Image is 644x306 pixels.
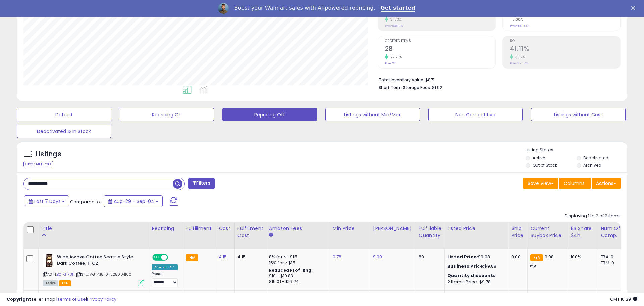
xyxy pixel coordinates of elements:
[186,254,198,261] small: FBA
[269,232,273,238] small: Amazon Fees.
[333,225,367,232] div: Min Price
[592,178,621,189] button: Actions
[510,24,529,28] small: Prev: 100.00%
[269,225,327,232] div: Amazon Fees
[36,149,61,159] h5: Listings
[43,254,55,267] img: 415uyxRSAaL._SL40_.jpg
[218,3,229,14] img: Profile image for Adrian
[59,280,71,286] span: FBA
[631,6,638,10] div: Close
[385,24,403,28] small: Prev: $36.06
[533,155,545,161] label: Active
[563,180,585,187] span: Columns
[152,264,178,270] div: Amazon AI *
[152,272,178,287] div: Preset:
[447,263,503,269] div: $9.88
[269,273,325,279] div: $10 - $10.83
[17,125,111,138] button: Deactivated & In Stock
[104,195,163,207] button: Aug-29 - Sep-04
[219,254,227,260] a: 4.15
[325,108,420,121] button: Listings without Min/Max
[237,254,261,260] div: 4.15
[114,198,154,205] span: Aug-29 - Sep-04
[379,75,615,83] li: $871
[153,255,161,260] span: ON
[601,225,625,239] div: Num of Comp.
[333,254,342,260] a: 9.78
[385,61,396,65] small: Prev: 22
[385,45,495,54] h2: 28
[7,296,116,303] div: seller snap | |
[601,260,623,266] div: FBM: 0
[432,84,442,91] span: $1.92
[57,254,139,268] b: Wide Awake Coffee Seattle Style Dark Coffee, 11 OZ
[34,198,61,205] span: Last 7 Days
[41,225,146,232] div: Title
[167,255,178,260] span: OFF
[447,279,503,285] div: 2 Items, Price: $9.78
[43,254,144,285] div: ASIN:
[373,225,413,232] div: [PERSON_NAME]
[571,254,593,260] div: 100%
[188,178,214,189] button: Filters
[511,225,525,239] div: Ship Price
[269,260,325,266] div: 15% for > $15
[428,108,523,121] button: Non Competitive
[379,85,431,90] b: Short Term Storage Fees:
[510,61,528,65] small: Prev: 39.54%
[222,108,317,121] button: Repricing Off
[24,195,69,207] button: Last 7 Days
[565,213,621,219] div: Displaying 1 to 2 of 2 items
[419,225,442,239] div: Fulfillable Quantity
[601,254,623,260] div: FBA: 0
[447,225,505,232] div: Listed Price
[510,45,620,54] h2: 41.11%
[530,254,543,261] small: FBA
[447,254,478,260] b: Listed Price:
[7,296,31,302] strong: Copyright
[269,267,313,273] b: Reduced Prof. Rng.
[531,108,626,121] button: Listings without Cost
[379,77,424,83] b: Total Inventory Value:
[447,263,484,269] b: Business Price:
[419,254,439,260] div: 89
[23,161,53,167] div: Clear All Filters
[385,39,495,43] span: Ordered Items
[120,108,214,121] button: Repricing On
[269,279,325,285] div: $15.01 - $16.24
[447,272,496,279] b: Quantity discounts
[513,55,525,60] small: 3.97%
[511,254,522,260] div: 0.00
[219,225,232,232] div: Cost
[75,272,132,277] span: | SKU: AG-4.15-011225004100
[447,254,503,260] div: $9.98
[373,254,382,260] a: 9.99
[70,199,101,205] span: Compared to:
[530,225,565,239] div: Current Buybox Price
[583,155,608,161] label: Deactivated
[87,296,116,302] a: Privacy Policy
[526,147,627,154] p: Listing States:
[381,5,415,12] a: Get started
[152,225,180,232] div: Repricing
[186,225,213,232] div: Fulfillment
[545,254,554,260] span: 9.98
[234,5,375,11] div: Boost your Walmart sales with AI-powered repricing.
[523,178,558,189] button: Save View
[510,39,620,43] span: ROI
[388,17,402,22] small: 31.23%
[388,55,402,60] small: 27.27%
[610,296,637,302] span: 2025-09-12 16:29 GMT
[510,17,523,22] small: 0.00%
[533,162,557,168] label: Out of Stock
[43,280,58,286] span: All listings currently available for purchase on Amazon
[571,225,595,239] div: BB Share 24h.
[269,254,325,260] div: 8% for <= $15
[17,108,111,121] button: Default
[447,273,503,279] div: :
[237,225,263,239] div: Fulfillment Cost
[583,162,601,168] label: Archived
[559,178,591,189] button: Columns
[57,296,86,302] a: Terms of Use
[57,272,74,277] a: B01KT1R31I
